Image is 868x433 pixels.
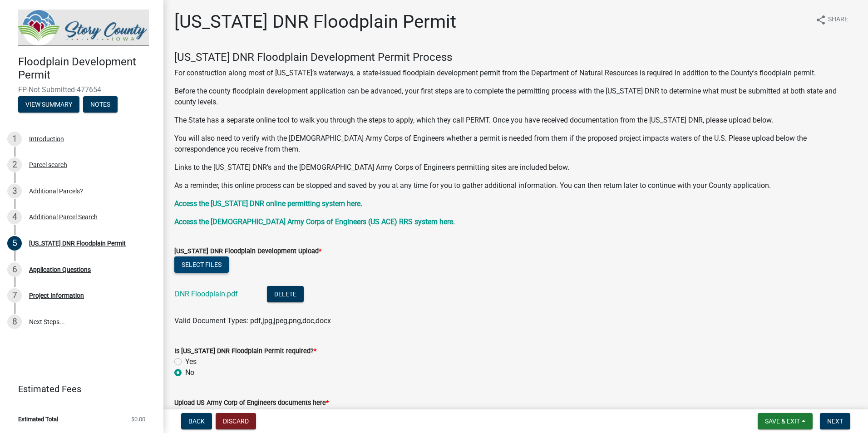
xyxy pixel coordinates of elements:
img: Story County, Iowa [18,10,149,46]
wm-modal-confirm: Delete Document [267,290,304,299]
h1: [US_STATE] DNR Floodplain Permit [174,11,456,33]
div: 1 [7,132,22,146]
div: [US_STATE] DNR Floodplain Permit [29,240,126,246]
wm-modal-confirm: Summary [18,101,79,108]
button: Delete [267,286,304,302]
p: Before the county floodplain development application can be advanced, your first steps are to com... [174,86,857,108]
div: Additional Parcels? [29,188,83,194]
a: Access the [US_STATE] DNR online permitting system here. [174,199,362,208]
div: 3 [7,184,22,198]
wm-modal-confirm: Notes [83,101,118,108]
label: Yes [185,356,197,367]
p: For construction along most of [US_STATE]’s waterways, a state-issued floodplain development perm... [174,68,857,79]
i: share [815,15,826,25]
div: 2 [7,157,22,172]
button: Back [181,413,212,429]
span: Next [827,418,843,425]
span: Back [188,418,205,425]
div: 7 [7,288,22,303]
button: Select files [174,256,229,273]
button: Next [820,413,850,429]
p: The State has a separate online tool to walk you through the steps to apply, which they call PERM... [174,115,857,126]
div: 6 [7,262,22,277]
span: Save & Exit [765,418,800,425]
div: Application Questions [29,266,91,273]
div: 5 [7,236,22,251]
h4: [US_STATE] DNR Floodplain Development Permit Process [174,51,857,64]
label: Upload US Army Corp of Engineers documents here [174,400,329,406]
span: Share [828,15,848,25]
a: DNR Floodplain.pdf [175,290,238,298]
p: As a reminder, this online process can be stopped and saved by you at any time for you to gather ... [174,180,857,191]
a: Estimated Fees [7,380,149,398]
h4: Floodplain Development Permit [18,55,156,82]
button: shareShare [808,11,855,29]
button: Notes [83,96,118,113]
button: Save & Exit [758,413,813,429]
div: 4 [7,210,22,224]
div: Parcel search [29,162,67,168]
div: Additional Parcel Search [29,214,98,220]
span: $0.00 [131,416,145,422]
div: Project Information [29,292,84,299]
span: FP-Not Submitted-477654 [18,85,145,94]
p: You will also need to verify with the [DEMOGRAPHIC_DATA] Army Corps of Engineers whether a permit... [174,133,857,155]
span: Valid Document Types: pdf,jpg,jpeg,png,doc,docx [174,316,331,325]
div: Introduction [29,136,64,142]
label: No [185,367,194,378]
label: [US_STATE] DNR Floodplain Development Upload [174,248,321,255]
div: 8 [7,315,22,329]
label: Is [US_STATE] DNR Floodplain Permit required? [174,348,316,354]
p: Links to the [US_STATE] DNR’s and the [DEMOGRAPHIC_DATA] Army Corps of Engineers permitting sites... [174,162,857,173]
a: Access the [DEMOGRAPHIC_DATA] Army Corps of Engineers (US ACE) RRS system here. [174,217,455,226]
button: Discard [216,413,256,429]
button: View Summary [18,96,79,113]
span: Estimated Total [18,416,58,422]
